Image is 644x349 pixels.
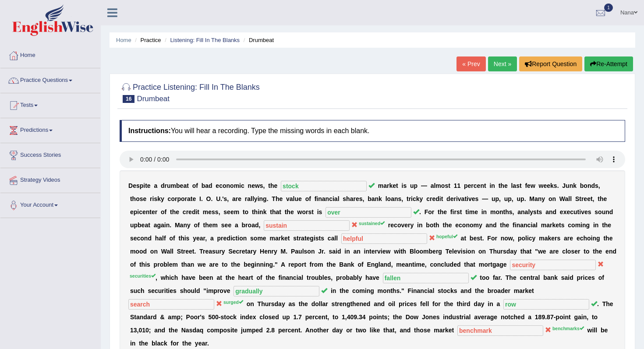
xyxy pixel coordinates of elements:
b: r [150,195,152,202]
b: h [276,195,280,202]
b: , [219,208,220,215]
b: t [170,208,172,215]
a: Listening: Fill In The Blanks [170,37,240,43]
a: Practice Questions [0,68,100,90]
b: e [547,182,550,189]
b: a [391,195,394,202]
b: r [165,182,167,189]
b: t [268,182,270,189]
b: b [580,182,584,189]
b: M [529,195,534,202]
b: s [260,182,263,189]
b: e [584,195,587,202]
b: r [155,208,157,215]
a: Your Account [0,193,100,215]
b: d [209,182,212,189]
b: m [378,182,383,189]
b: b [176,182,180,189]
b: l [386,195,387,202]
b: , [363,195,364,202]
b: e [180,182,184,189]
b: e [527,182,531,189]
b: U [216,195,220,202]
b: e [443,208,447,215]
b: s [136,182,140,189]
b: h [440,208,444,215]
b: e [393,182,396,189]
b: w [539,182,544,189]
b: a [247,195,251,202]
b: s [223,208,227,215]
b: l [293,195,295,202]
b: a [565,195,569,202]
b: p [464,182,468,189]
b: r [453,195,456,202]
b: t [130,195,132,202]
b: a [334,195,338,202]
b: c [183,208,186,215]
b: e [130,208,134,215]
b: n [491,182,495,189]
b: h [172,208,176,215]
b: h [346,195,350,202]
a: Success Stories [0,143,100,165]
b: a [513,182,516,189]
b: r [581,195,584,202]
b: o [387,195,391,202]
b: p [140,182,144,189]
b: y [161,195,164,202]
b: W [559,195,565,202]
input: blank [281,181,367,191]
b: e [504,182,508,189]
b: Instructions: [128,127,171,134]
b: , [598,182,600,189]
input: blank [326,207,411,218]
a: Next » [488,56,517,71]
b: t [396,182,398,189]
b: n [146,208,150,215]
b: a [154,182,157,189]
b: p [495,195,499,202]
b: o [136,195,140,202]
b: t [270,208,272,215]
b: e [142,208,146,215]
b: e [227,208,230,215]
b: c [168,195,171,202]
b: t [579,195,581,202]
li: Drumbeat [241,36,274,44]
b: r [186,208,188,215]
b: d [192,208,196,215]
b: s [343,195,346,202]
b: n [394,195,398,202]
b: e [356,195,359,202]
b: l [568,195,570,202]
b: e [587,195,591,202]
b: e [477,182,481,189]
b: o [192,182,196,189]
b: s [154,195,157,202]
h4: You will hear a recording. Type the missing words in each blank. [120,120,625,142]
b: t [145,182,147,189]
b: t [252,208,254,215]
b: e [147,182,151,189]
b: p [177,195,181,202]
b: t [279,208,281,215]
b: a [461,195,465,202]
b: c [474,182,477,189]
b: t [591,195,593,202]
b: m [234,182,239,189]
b: t [499,182,501,189]
b: u [492,195,495,202]
b: J [562,182,566,189]
b: a [431,182,434,189]
b: I [199,195,201,202]
b: r [185,195,187,202]
b: e [543,182,547,189]
b: r [236,195,238,202]
b: , [499,195,501,202]
b: m [171,182,176,189]
b: k [416,195,420,202]
b: u [167,182,171,189]
b: d [435,195,439,202]
b: l [511,182,513,189]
